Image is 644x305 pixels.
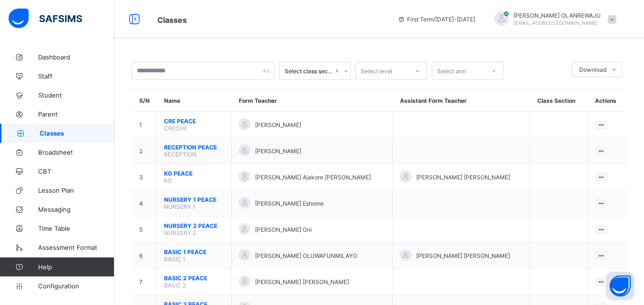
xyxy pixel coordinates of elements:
[255,226,312,233] span: [PERSON_NAME] Oni
[164,196,224,203] span: NURSERY 1 PEACE
[606,272,634,300] button: Open asap
[255,148,301,155] span: [PERSON_NAME]
[164,282,186,289] span: BASIC 2
[38,206,114,213] span: Messaging
[132,190,157,216] td: 4
[255,121,301,128] span: [PERSON_NAME]
[164,222,224,229] span: NURSERY 2 PEACE
[164,118,224,125] span: CRE PEACE
[164,177,172,184] span: KG
[164,125,187,132] span: CRECHE
[132,216,157,243] td: 5
[416,252,510,259] span: [PERSON_NAME] [PERSON_NAME]
[164,256,185,263] span: BASIC 1
[164,229,196,236] span: NURSERY 2
[40,129,114,137] span: Classes
[38,53,114,61] span: Dashboard
[164,144,224,151] span: RECEPTION PEACE
[38,225,114,232] span: Time Table
[361,62,392,80] div: Select level
[38,148,114,156] span: Broadsheet
[513,20,598,26] span: [EMAIL_ADDRESS][DOMAIN_NAME]
[164,275,224,282] span: BASIC 2 PEACE
[588,90,627,112] th: Actions
[398,16,475,23] span: session/term information
[164,203,195,210] span: NURSERY 1
[132,90,157,112] th: S/N
[157,90,232,112] th: Name
[255,174,371,181] span: [PERSON_NAME] Ajakore [PERSON_NAME]
[38,282,114,290] span: Configuration
[38,187,114,194] span: Lesson Plan
[255,252,357,259] span: [PERSON_NAME] OLUWAFUNMILAYO
[132,243,157,269] td: 6
[285,68,333,75] div: Select class section
[393,90,530,112] th: Assistant Form Teacher
[38,110,114,118] span: Parent
[232,90,393,112] th: Form Teacher
[38,244,114,251] span: Assessment Format
[38,72,114,80] span: Staff
[530,90,588,112] th: Class Section
[132,269,157,295] td: 7
[38,167,114,175] span: CBT
[164,248,224,256] span: BASIC 1 PEACE
[437,62,466,80] div: Select arm
[38,263,114,271] span: Help
[132,112,157,138] td: 1
[164,151,196,158] span: RECEPTION
[255,200,324,207] span: [PERSON_NAME] Eshome
[255,278,349,285] span: [PERSON_NAME] [PERSON_NAME]
[132,164,157,190] td: 3
[132,138,157,164] td: 2
[164,170,224,177] span: KG PEACE
[157,15,187,25] span: Classes
[38,91,114,99] span: Student
[416,174,510,181] span: [PERSON_NAME] [PERSON_NAME]
[579,66,606,73] span: Download
[485,11,621,27] div: JOHNSONOLANREWAJU
[9,9,82,29] img: safsims
[513,12,601,19] span: [PERSON_NAME] OLANREWAJU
